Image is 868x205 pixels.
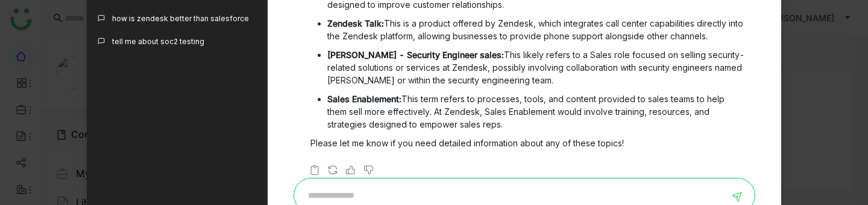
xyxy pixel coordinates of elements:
img: callout.svg [96,13,106,23]
img: thumbs-down.svg [363,164,375,176]
p: Please let me know if you need detailed information about any of these topics! [310,137,746,149]
strong: Zendesk Talk: [327,18,384,28]
p: This term refers to processes, tools, and content provided to sales teams to help them sell more ... [327,93,746,131]
p: This likely refers to a Sales role focused on selling security-related solutions or services at Z... [327,48,746,86]
div: tell me about soc2 testing [112,36,204,47]
strong: Sales Enablement: [327,94,401,104]
div: how is zendesk better than salesforce [112,13,249,24]
img: copy-askbuddy.svg [309,164,321,176]
img: regenerate-askbuddy.svg [327,164,339,176]
img: thumbs-up.svg [345,164,357,176]
p: This is a product offered by Zendesk, which integrates call center capabilities directly into the... [327,17,746,42]
strong: [PERSON_NAME] - Security Engineer sales: [327,50,504,60]
img: callout.svg [96,36,106,46]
